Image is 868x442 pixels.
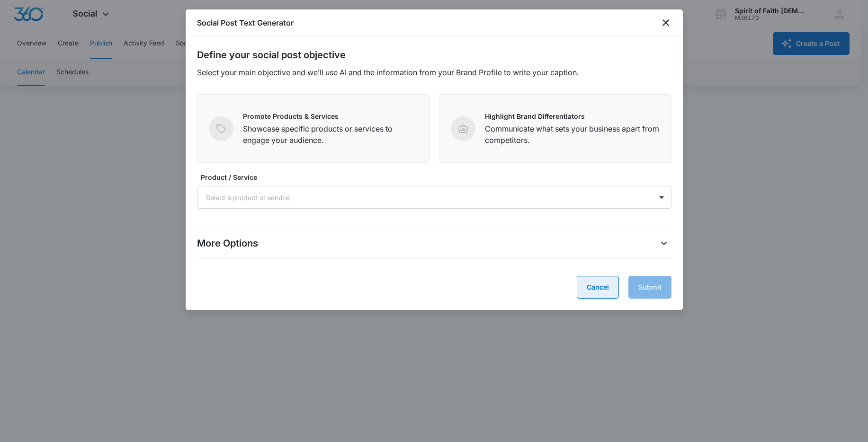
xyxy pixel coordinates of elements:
label: Product / Service [201,172,675,182]
h1: Social Post Text Generator [197,17,294,28]
p: Highlight Brand Differentiators [485,111,660,121]
button: close [660,17,671,28]
p: Showcase specific products or services to engage your audience. [243,123,418,146]
button: More Options [656,236,671,251]
p: Select your main objective and we’ll use AI and the information from your Brand Profile to write ... [197,67,671,78]
p: Promote Products & Services [243,111,418,121]
h2: Define your social post objective [197,48,671,62]
p: More Options [197,236,258,250]
button: Cancel [577,276,619,299]
p: Communicate what sets your business apart from competitors. [485,123,660,146]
